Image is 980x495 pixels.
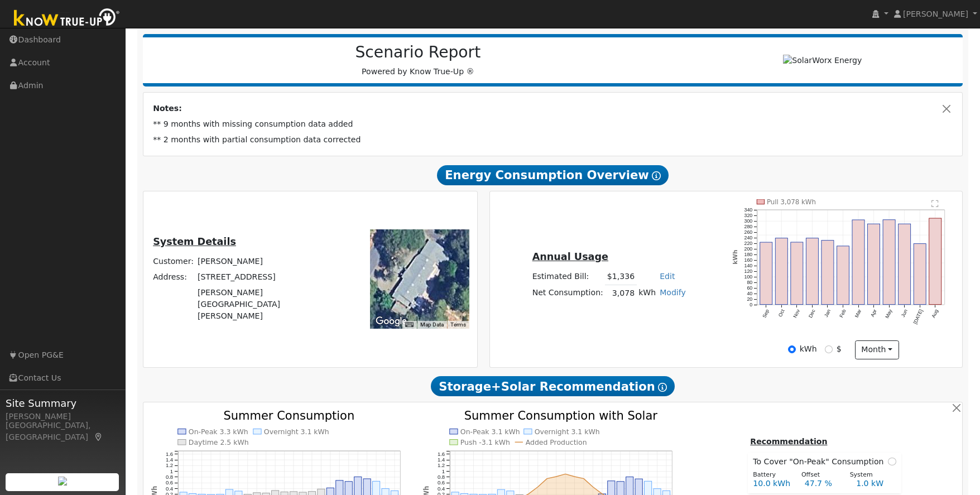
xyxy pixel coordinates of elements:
[637,285,658,301] td: kWh
[94,432,104,441] a: Map
[148,43,688,78] div: Powered by Know True-Up ®
[795,470,844,480] div: Offset
[869,309,878,318] text: Apr
[929,218,941,305] rect: onclick=""
[744,257,752,263] text: 160
[438,463,445,469] text: 1.2
[460,438,510,446] text: Push -3.1 kWh
[744,224,752,229] text: 280
[744,241,752,246] text: 220
[761,308,770,319] text: Sep
[788,345,796,353] input: kWh
[747,291,752,296] text: 40
[153,236,236,247] u: System Details
[852,220,864,305] rect: onclick=""
[605,269,636,285] td: $1,336
[854,309,863,319] text: Mar
[806,238,818,304] rect: onclick=""
[431,376,674,396] span: Storage+Solar Recommendation
[767,198,816,205] text: Pull 3,078 kWh
[151,132,955,148] td: ** 2 months with partial consumption data corrected
[264,427,329,436] text: Overnight 3.1 kWh
[438,456,445,463] text: 1.4
[760,242,772,305] rect: onclick=""
[189,427,248,436] text: On-Peak 3.3 kWh
[844,470,892,480] div: System
[744,207,752,213] text: 340
[660,272,675,281] a: Edit
[931,308,940,319] text: Aug
[537,486,539,488] circle: onclick=""
[166,451,173,457] text: 1.6
[912,309,924,325] text: [DATE]
[855,340,899,359] button: month
[189,438,249,446] text: Daytime 2.5 kWh
[744,246,752,252] text: 200
[941,103,953,114] button: Close
[783,55,862,66] img: SolarWorx Energy
[154,43,682,62] h2: Scenario Report
[747,478,799,489] div: 10.0 kWh
[151,117,955,132] td: ** 9 months with missing consumption data added
[441,468,444,474] text: 1
[555,475,558,478] circle: onclick=""
[652,171,661,180] i: Show Help
[530,285,605,301] td: Net Consumption:
[170,468,173,474] text: 1
[900,308,909,318] text: Jun
[750,302,752,307] text: 0
[464,409,657,422] text: Summer Consumption with Solar
[777,308,785,318] text: Oct
[526,438,587,446] text: Added Production
[914,243,926,304] rect: onclick=""
[744,213,752,218] text: 320
[6,411,119,422] div: [PERSON_NAME]
[744,268,752,274] text: 120
[791,242,803,305] rect: onclick=""
[151,253,196,269] td: Customer:
[899,224,911,305] rect: onclick=""
[732,249,739,264] text: kWh
[750,437,827,446] u: Recommendation
[166,463,173,469] text: 1.2
[747,296,752,302] text: 20
[574,475,576,478] circle: onclick=""
[166,480,173,486] text: 0.6
[808,308,816,319] text: Dec
[438,451,445,457] text: 1.6
[166,456,174,463] text: 1.4
[583,478,585,480] circle: onclick=""
[744,252,752,257] text: 180
[775,238,787,304] rect: onclick=""
[196,269,332,285] td: [STREET_ADDRESS]
[744,218,752,224] text: 300
[532,251,608,262] u: Annual Usage
[8,6,126,31] img: Know True-Up
[438,474,445,480] text: 0.8
[153,104,182,113] strong: Notes:
[405,321,413,329] button: Keyboard shortcuts
[605,285,636,301] td: 3,078
[747,280,752,285] text: 80
[747,285,752,291] text: 60
[931,199,939,208] text: 
[546,478,548,480] circle: onclick=""
[744,229,752,235] text: 260
[838,308,847,318] text: Feb
[535,427,600,436] text: Overnight 3.1 kWh
[825,345,833,353] input: $
[744,263,752,268] text: 140
[823,308,832,318] text: Jan
[527,493,530,495] circle: onclick=""
[592,486,594,488] circle: onclick=""
[744,235,752,241] text: 240
[166,474,173,480] text: 0.8
[564,473,566,475] circle: onclick=""
[851,478,902,489] div: 1.0 kW
[903,9,968,18] span: [PERSON_NAME]
[868,224,880,305] rect: onclick=""
[660,288,686,297] a: Modify
[373,314,410,329] a: Open this area in Google Maps (opens a new window)
[373,314,410,329] img: Google
[438,480,445,486] text: 0.6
